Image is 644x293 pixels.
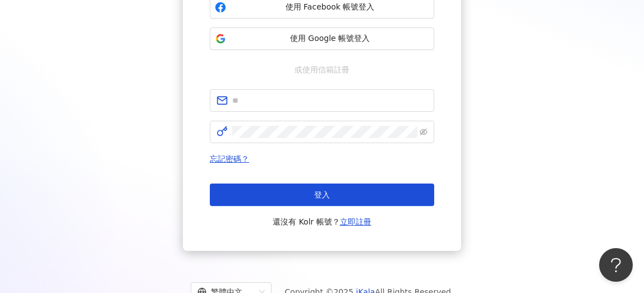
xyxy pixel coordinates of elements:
[210,154,249,163] a: 忘記密碼？
[210,184,434,206] button: 登入
[599,248,633,282] iframe: Help Scout Beacon - Open
[273,215,371,228] span: 還沒有 Kolr 帳號？
[210,28,434,50] button: 使用 Google 帳號登入
[231,2,429,13] span: 使用 Facebook 帳號登入
[231,33,429,44] span: 使用 Google 帳號登入
[340,217,371,226] a: 立即註冊
[420,128,427,136] span: eye-invisible
[314,190,330,199] span: 登入
[287,63,357,76] span: 或使用信箱註冊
